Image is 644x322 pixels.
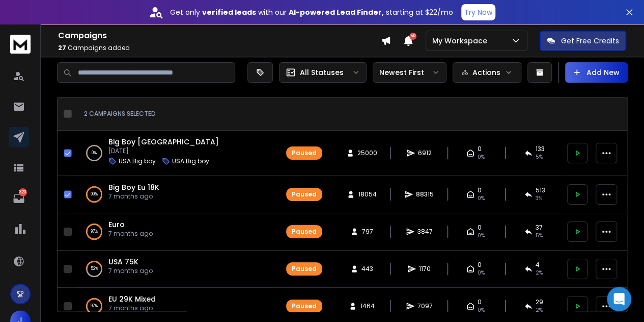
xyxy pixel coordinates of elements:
[91,189,98,200] p: 99 %
[478,153,485,161] span: 0%
[417,228,433,236] span: 3847
[91,227,98,237] p: 97 %
[464,7,492,17] p: Try Now
[478,306,485,314] span: 0%
[292,265,317,273] div: Paused
[607,287,631,311] div: Open Intercom Messenger
[19,188,27,196] p: 320
[409,33,416,40] span: 50
[300,67,344,78] p: All Statuses
[536,224,543,232] span: 37
[540,31,626,51] button: Get Free Credits
[361,228,373,236] span: 797
[292,190,317,199] div: Paused
[119,157,156,165] p: USA Big boy
[292,149,317,157] div: Paused
[478,261,482,269] span: 0
[373,62,446,83] button: Newest First
[76,251,273,288] td: 52%USA 75K7 months ago
[478,145,482,153] span: 0
[172,157,209,165] p: USA Big boy
[108,267,153,275] p: 7 months ago
[536,194,542,203] span: 3 %
[92,148,97,158] p: 0 %
[289,7,384,17] strong: AI-powered Lead Finder,
[108,304,156,312] p: 7 months ago
[58,43,66,52] span: 27
[536,298,543,306] span: 29
[108,219,125,230] a: Euro
[536,261,540,269] span: 4
[10,35,31,54] img: logo
[9,188,29,209] a: 320
[91,264,98,274] p: 52 %
[478,224,482,232] span: 0
[419,265,431,273] span: 1170
[478,269,485,277] span: 0%
[76,97,273,131] th: 2 campaigns selected
[202,7,256,17] strong: verified leads
[292,228,317,236] div: Paused
[76,131,273,176] td: 0%Big Boy [GEOGRAPHIC_DATA][DATE]USA Big boyUSA Big boy
[536,269,543,277] span: 2 %
[58,44,381,52] p: Campaigns added
[536,145,545,153] span: 133
[478,298,482,306] span: 0
[170,7,453,17] p: Get only with our starting at $22/mo
[453,62,521,83] button: Actions
[417,302,433,310] span: 7097
[108,137,219,147] a: Big Boy [GEOGRAPHIC_DATA]
[108,147,219,155] p: [DATE]
[108,257,138,267] a: USA 75K
[478,186,482,194] span: 0
[76,213,273,251] td: 97%Euro7 months ago
[91,301,98,311] p: 97 %
[561,36,619,46] p: Get Free Credits
[461,4,495,20] button: Try Now
[361,265,373,273] span: 443
[536,186,545,194] span: 513
[416,190,434,199] span: 88315
[358,190,376,199] span: 18054
[418,149,432,157] span: 6912
[478,194,485,203] span: 0%
[536,153,543,161] span: 5 %
[565,62,628,83] button: Add New
[108,294,156,304] a: EU 29K Mixed
[76,176,273,213] td: 99%Big Boy Eu 18K7 months ago
[357,149,377,157] span: 25000
[108,192,159,201] p: 7 months ago
[478,232,485,240] span: 0%
[108,230,153,238] p: 7 months ago
[292,302,317,310] div: Paused
[536,232,543,240] span: 5 %
[536,306,543,314] span: 2 %
[360,302,374,310] span: 1464
[58,30,381,42] h1: Campaigns
[108,182,159,192] a: Big Boy Eu 18K
[432,36,491,46] p: My Workspace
